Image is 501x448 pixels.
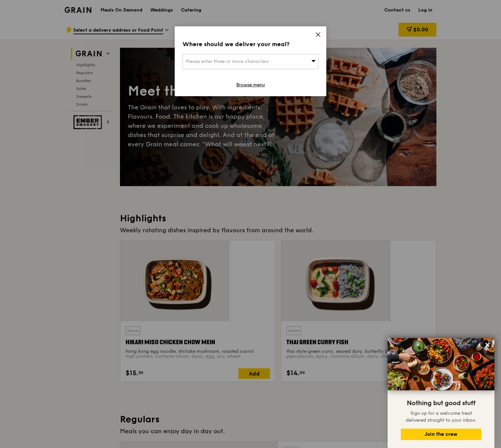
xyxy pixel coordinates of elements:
[388,338,494,390] img: DSC07876-Edit02-Large.jpeg
[183,40,318,49] div: Where should we deliver your meal?
[482,340,493,350] button: Close
[407,399,475,407] span: Nothing but good stuff
[186,59,269,64] span: Please enter three or more characters
[401,429,481,440] button: Join the crew
[236,82,265,88] a: Browse menu
[406,410,476,423] span: Sign up for a welcome treat delivered straight to your inbox.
